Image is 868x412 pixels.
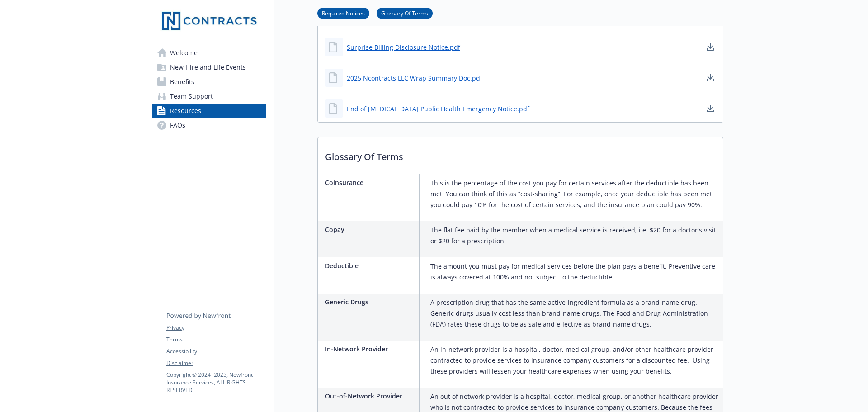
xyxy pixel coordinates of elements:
[166,347,266,355] a: Accessibility
[705,42,716,52] a: download document
[325,297,415,307] p: Generic Drugs
[325,391,415,401] p: Out-of-Network Provider
[705,103,716,114] a: download document
[318,137,723,171] p: Glossary Of Terms
[170,60,246,75] span: New Hire and Life Events
[166,359,266,367] a: Disclaimer
[166,324,266,332] a: Privacy
[377,9,433,17] a: Glossary Of Terms
[325,344,415,354] p: In-Network Provider
[430,178,719,210] p: This is the percentage of the cost you pay for certain services after the deductible has been met...
[347,104,529,114] a: End of [MEDICAL_DATA] Public Health Emergency Notice.pdf
[325,261,415,270] p: Deductible
[705,72,716,83] a: download document
[152,89,266,104] a: Team Support
[152,75,266,89] a: Benefits
[152,104,266,118] a: Resources
[170,89,213,104] span: Team Support
[325,178,415,187] p: Coinsurance
[347,73,482,83] a: 2025 Ncontracts LLC Wrap Summary Doc.pdf
[166,371,266,394] p: Copyright © 2024 - 2025 , Newfront Insurance Services, ALL RIGHTS RESERVED
[325,225,415,234] p: Copay
[152,60,266,75] a: New Hire and Life Events
[170,104,201,118] span: Resources
[430,344,719,377] p: An in-network provider is a hospital, doctor, medical group, and/or other healthcare provider con...
[317,9,369,17] a: Required Notices
[347,43,460,52] a: Surprise Billing Disclosure Notice.pdf
[170,75,194,89] span: Benefits
[170,118,185,133] span: FAQs
[430,225,719,246] p: The flat fee paid by the member when a medical service is received, i.e. $20 for a doctor's visit...
[166,336,266,344] a: Terms
[152,46,266,60] a: Welcome
[170,46,198,60] span: Welcome
[152,118,266,133] a: FAQs
[430,297,719,330] p: A prescription drug that has the same active-ingredient formula as a brand-name drug. Generic dru...
[430,261,719,283] p: The amount you must pay for medical services before the plan pays a benefit. Preventive care is a...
